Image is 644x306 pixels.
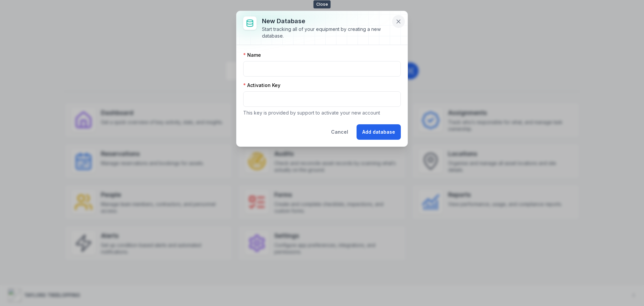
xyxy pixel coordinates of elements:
[243,52,261,58] label: Name
[262,16,390,26] h3: New database
[243,82,280,89] label: Activation Key
[243,110,401,116] p: This key is provided by support to activate your new account
[262,26,390,39] div: Start tracking all of your equipment by creating a new database.
[325,124,354,140] button: Cancel
[357,124,401,140] button: Add database
[314,0,331,8] span: Close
